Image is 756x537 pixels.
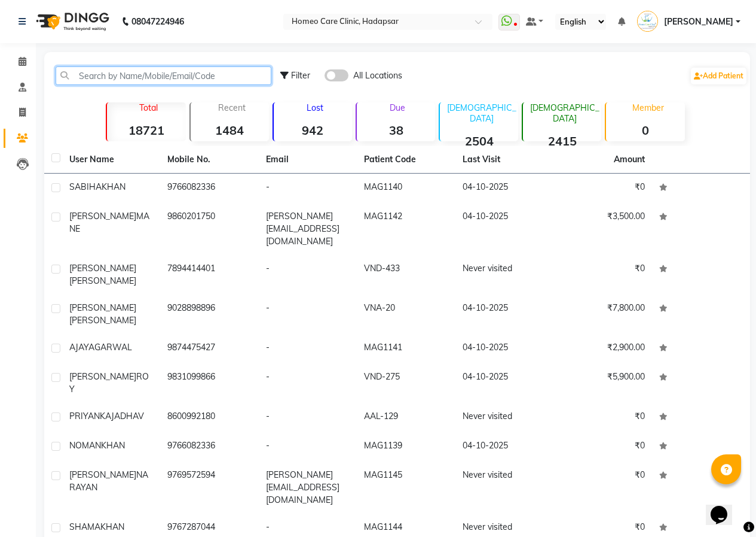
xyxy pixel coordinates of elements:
p: Member [611,102,684,113]
span: KHAN [101,440,125,451]
td: 9766082336 [160,174,258,203]
td: AAL-129 [357,403,455,432]
td: 04-10-2025 [455,203,553,255]
strong: 0 [606,123,684,138]
td: 04-10-2025 [455,432,553,462]
td: 9028898896 [160,295,258,334]
td: VND-433 [357,255,455,295]
td: 9766082336 [160,432,258,462]
strong: 942 [274,123,352,138]
span: AGARWAL [88,342,132,353]
span: [PERSON_NAME] [664,16,733,28]
td: ₹0 [553,462,651,514]
p: [DEMOGRAPHIC_DATA] [445,102,518,124]
td: 7894414401 [160,255,258,295]
b: 08047224946 [131,5,184,38]
p: Lost [278,102,352,113]
td: 04-10-2025 [455,174,553,203]
th: Patient Code [357,146,455,174]
th: User Name [62,146,160,174]
td: [PERSON_NAME][EMAIL_ADDRESS][DOMAIN_NAME] [259,462,357,514]
td: MAG1140 [357,174,455,203]
strong: 2504 [440,134,518,148]
img: logo [30,5,112,38]
th: Last Visit [455,146,553,174]
th: Amount [607,146,652,173]
td: 04-10-2025 [455,334,553,363]
td: ₹0 [553,432,651,462]
td: 9831099866 [160,363,258,403]
td: ₹0 [553,255,651,295]
td: - [259,174,357,203]
td: Never visited [455,462,553,514]
a: Add Patient [691,68,746,84]
td: - [259,334,357,363]
span: AJAY [69,342,88,353]
td: 04-10-2025 [455,295,553,334]
iframe: chat widget [706,489,744,525]
span: [PERSON_NAME] [69,302,136,313]
td: MAG1139 [357,432,455,462]
span: JADHAV [111,411,144,421]
p: Due [359,102,435,113]
span: KHAN [102,181,126,192]
td: - [259,403,357,432]
td: 9769572594 [160,462,258,514]
td: 04-10-2025 [455,363,553,403]
td: [PERSON_NAME][EMAIL_ADDRESS][DOMAIN_NAME] [259,203,357,255]
td: ₹0 [553,174,651,203]
td: ₹0 [553,403,651,432]
span: NOMAN [69,440,101,451]
td: ₹7,800.00 [553,295,651,334]
td: MAG1142 [357,203,455,255]
th: Email [259,146,357,174]
p: Total [112,102,185,113]
th: Mobile No. [160,146,258,174]
span: SABIHA [69,181,102,192]
span: All Locations [353,69,402,82]
span: [PERSON_NAME] [69,263,136,274]
span: [PERSON_NAME] [69,371,136,382]
td: ₹2,900.00 [553,334,651,363]
span: Filter [291,70,310,81]
img: Dr Komal Saste [637,11,658,32]
p: [DEMOGRAPHIC_DATA] [528,102,601,124]
td: - [259,432,357,462]
td: MAG1141 [357,334,455,363]
td: 9874475427 [160,334,258,363]
td: ₹3,500.00 [553,203,651,255]
td: Never visited [455,255,553,295]
td: - [259,255,357,295]
span: KHAN [100,521,124,532]
span: [PERSON_NAME] [69,211,136,222]
input: Search by Name/Mobile/Email/Code [56,66,271,85]
td: MAG1145 [357,462,455,514]
strong: 1484 [191,123,269,138]
strong: 38 [357,123,435,138]
td: - [259,295,357,334]
strong: 18721 [107,123,185,138]
span: [PERSON_NAME] [69,469,136,480]
td: - [259,363,357,403]
td: VNA-20 [357,295,455,334]
td: 8600992180 [160,403,258,432]
span: [PERSON_NAME] [69,275,136,286]
td: 9860201750 [160,203,258,255]
td: VND-275 [357,363,455,403]
td: ₹5,900.00 [553,363,651,403]
span: [PERSON_NAME] [69,315,136,326]
p: Recent [195,102,269,113]
td: Never visited [455,403,553,432]
strong: 2415 [523,134,601,148]
span: PRIYANKA [69,411,111,421]
span: SHAMA [69,521,100,532]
